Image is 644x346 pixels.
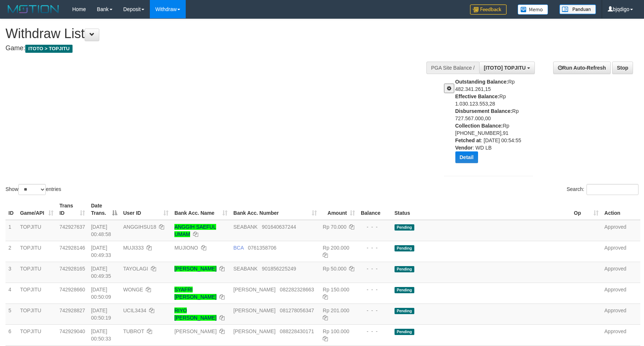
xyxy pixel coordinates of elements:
label: Show entries [5,184,61,195]
th: Action [602,199,640,220]
th: Bank Acc. Number: activate to sort column ascending [230,199,320,220]
span: WONGE [123,287,143,292]
b: Effective Balance: [455,93,500,99]
span: [PERSON_NAME] [233,308,275,313]
span: MUJI333 [123,245,144,251]
td: 3 [5,262,17,283]
span: Pending [395,245,414,251]
a: Run Auto-Refresh [553,62,611,74]
span: [DATE] 00:49:35 [91,266,111,279]
span: Pending [395,329,414,335]
div: - - - [361,223,389,231]
td: Approved [602,324,640,345]
td: Approved [602,262,640,283]
span: Copy 901640637244 to clipboard [262,224,296,230]
th: Op: activate to sort column ascending [571,199,602,220]
span: 742927637 [59,224,85,230]
a: RIYO [PERSON_NAME] [174,308,216,321]
span: Rp 100.000 [323,328,349,334]
span: Rp 200.000 [323,245,349,251]
span: [DATE] 00:48:58 [91,224,111,237]
td: 4 [5,283,17,303]
span: SEABANK [233,224,258,230]
span: 742928827 [59,308,85,313]
th: Amount: activate to sort column ascending [320,199,358,220]
th: ID [5,199,17,220]
h4: Game: [5,45,422,52]
span: 742928660 [59,287,85,292]
h1: Withdraw List [5,26,422,41]
span: Copy 901856225249 to clipboard [262,266,296,272]
b: Disbursement Balance: [455,108,512,114]
span: Copy 088228430171 to clipboard [280,328,314,334]
span: BCA [233,245,244,251]
td: TOPJITU [17,303,57,324]
td: Approved [602,220,640,241]
b: Fetched at [455,137,481,143]
input: Search: [586,184,639,195]
span: 742929040 [59,328,85,334]
span: SEABANK [233,266,258,272]
label: Search: [567,184,639,195]
button: [ITOTO] TOPJITU [479,62,535,74]
b: Outstanding Balance: [455,79,508,85]
span: [DATE] 00:50:09 [91,287,111,300]
span: Pending [395,266,414,272]
a: [PERSON_NAME] [174,266,216,272]
a: SYAFRI [PERSON_NAME] [174,287,216,300]
span: [PERSON_NAME] [233,287,275,292]
span: 742928146 [59,245,85,251]
span: [DATE] 00:50:33 [91,328,111,342]
td: TOPJITU [17,241,57,262]
img: panduan.png [559,4,596,14]
td: TOPJITU [17,324,57,345]
div: Rp 482.341.261,15 Rp 1.030.123.553,28 Rp 727.567.000,00 Rp [PHONE_NUMBER],91 : [DATE] 00:54:55 : ... [455,78,538,169]
span: Rp 50.000 [323,266,347,272]
td: TOPJITU [17,220,57,241]
span: Pending [395,287,414,293]
td: 1 [5,220,17,241]
th: Status [392,199,571,220]
td: 2 [5,241,17,262]
div: - - - [361,244,389,251]
th: Trans ID: activate to sort column ascending [56,199,88,220]
td: TOPJITU [17,283,57,303]
th: Date Trans.: activate to sort column descending [88,199,120,220]
td: TOPJITU [17,262,57,283]
span: TUBROT [123,328,144,334]
span: ITOTO > TOPJITU [25,45,73,53]
span: TAYOLAGI [123,266,148,272]
a: MUJIONO [174,245,198,251]
span: Rp 70.000 [323,224,347,230]
span: [DATE] 00:49:33 [91,245,111,258]
a: [PERSON_NAME] [174,328,216,334]
div: PGA Site Balance / [426,62,479,74]
th: Bank Acc. Name: activate to sort column ascending [171,199,230,220]
span: [PERSON_NAME] [233,328,275,334]
b: Collection Balance: [455,123,503,129]
td: Approved [602,303,640,324]
span: Rp 150.000 [323,287,349,292]
th: Game/API: activate to sort column ascending [17,199,57,220]
div: - - - [361,328,389,335]
span: Pending [395,308,414,314]
div: - - - [361,286,389,293]
span: Rp 201.000 [323,308,349,313]
img: Button%20Memo.svg [518,4,548,15]
div: - - - [361,265,389,272]
span: 742928165 [59,266,85,272]
th: Balance [358,199,392,220]
td: 5 [5,303,17,324]
span: Copy 082282328663 to clipboard [280,287,314,292]
span: [ITOTO] TOPJITU [484,65,526,71]
span: UCIL3434 [123,308,146,313]
a: Stop [612,62,633,74]
b: Vendor [455,145,473,151]
img: MOTION_logo.png [5,4,61,15]
span: ANGGIHSU18 [123,224,156,230]
span: Copy 081278056347 to clipboard [280,308,314,313]
span: Pending [395,224,414,231]
select: Showentries [18,184,46,195]
td: Approved [602,283,640,303]
img: Feedback.jpg [470,4,507,15]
